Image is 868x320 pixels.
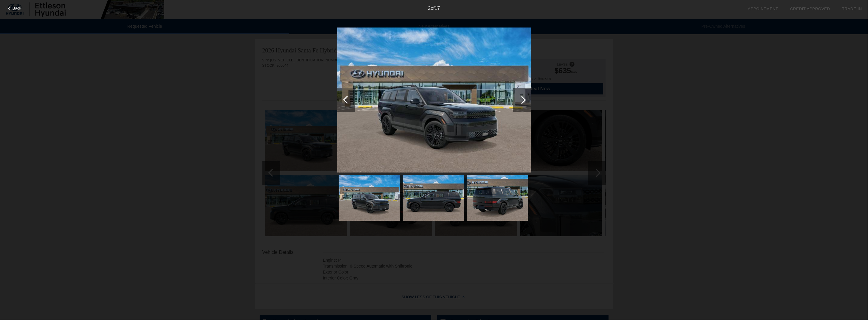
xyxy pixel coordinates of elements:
[337,27,531,173] img: New-2026-Hyundai-SantaFeHybrid-CALLIGRAPHY-ID23102757616-aHR0cDovL2ltYWdlcy51bml0c2ludmVudG9yeS5j...
[428,6,431,11] span: 2
[467,175,528,221] img: New-2026-Hyundai-SantaFeHybrid-CALLIGRAPHY-ID23102757628-aHR0cDovL2ltYWdlcy51bml0c2ludmVudG9yeS5j...
[435,6,440,11] span: 17
[13,6,21,10] span: Back
[790,7,830,11] a: Credit Approved
[403,175,464,221] img: New-2026-Hyundai-SantaFeHybrid-CALLIGRAPHY-ID23102757625-aHR0cDovL2ltYWdlcy51bml0c2ludmVudG9yeS5j...
[842,7,862,11] a: Trade-In
[748,7,778,11] a: Appointment
[339,175,400,221] img: New-2026-Hyundai-SantaFeHybrid-CALLIGRAPHY-ID23102757616-aHR0cDovL2ltYWdlcy51bml0c2ludmVudG9yeS5j...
